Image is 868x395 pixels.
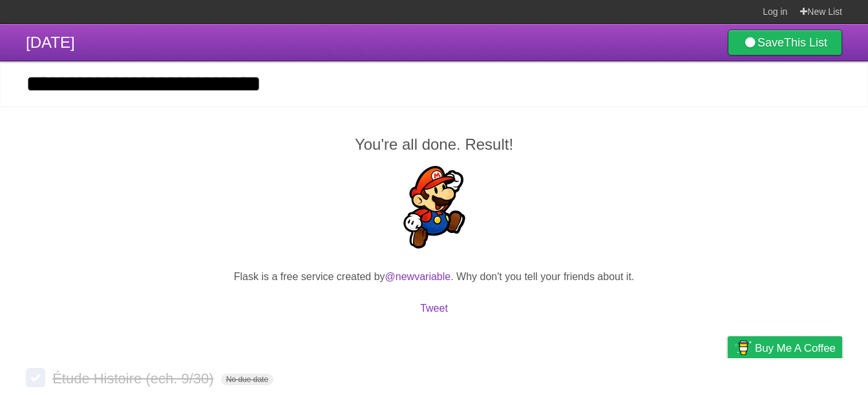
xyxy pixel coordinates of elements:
img: Super Mario [393,166,476,248]
a: @newvariable [385,271,451,282]
img: Buy me a coffee [734,337,752,359]
a: Tweet [420,303,448,314]
span: No due date [221,374,273,385]
a: Buy me a coffee [728,336,842,360]
span: Étude Histoire (ech. 9/30) [52,370,217,387]
h2: You're all done. Result! [26,133,842,156]
a: SaveThis List [728,30,842,56]
span: Buy me a coffee [755,337,836,360]
p: Flask is a free service created by . Why don't you tell your friends about it. [26,269,842,285]
b: This List [784,36,827,49]
label: Done [26,368,45,387]
span: [DATE] [26,34,75,51]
